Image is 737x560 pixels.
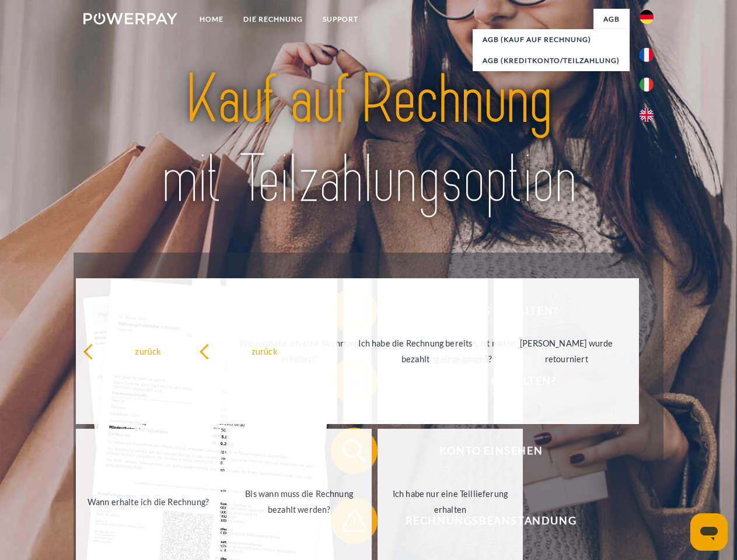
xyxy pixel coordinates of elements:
a: DIE RECHNUNG [233,9,313,30]
img: logo-powerpay-white.svg [83,13,177,24]
img: fr [640,48,654,62]
div: Ich habe nur eine Teillieferung erhalten [385,486,516,517]
div: Bis wann muss die Rechnung bezahlt werden? [233,486,365,517]
a: SUPPORT [313,9,368,30]
div: zurück [199,343,330,359]
div: Ich habe die Rechnung bereits bezahlt [350,335,481,367]
img: it [640,78,654,92]
iframe: Schaltfläche zum Öffnen des Messaging-Fensters [690,513,728,551]
img: en [640,108,654,122]
div: [PERSON_NAME] wurde retourniert [501,335,632,367]
a: Home [190,9,233,30]
img: de [640,10,654,24]
div: zurück [83,343,214,359]
a: AGB (Kreditkonto/Teilzahlung) [473,50,630,71]
div: Wann erhalte ich die Rechnung? [83,494,214,509]
a: AGB (Kauf auf Rechnung) [473,29,630,50]
a: agb [593,9,630,30]
img: title-powerpay_de.svg [111,56,626,223]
